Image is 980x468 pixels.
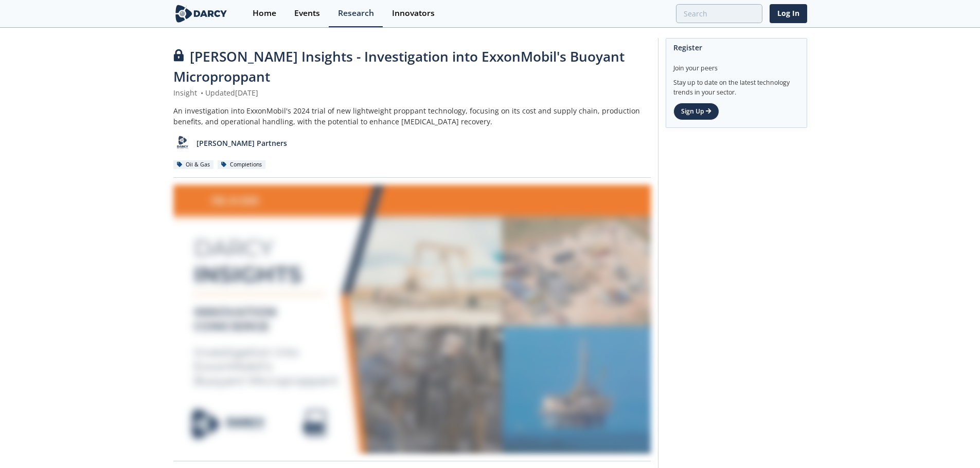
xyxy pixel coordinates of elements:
div: Innovators [392,9,435,17]
div: Oil & Gas [173,160,214,170]
a: Log In [770,4,807,23]
p: [PERSON_NAME] Partners [197,138,287,148]
div: Register [673,39,799,57]
input: Advanced Search [676,4,762,23]
a: Sign Up [673,103,719,120]
div: An investigation into ExxonMobil's 2024 trial of new lightweight proppant technology, focusing on... [173,105,651,127]
span: [PERSON_NAME] Insights - Investigation into ExxonMobil's Buoyant Microproppant [173,47,625,86]
img: logo-wide.svg [173,5,229,23]
div: Research [338,9,374,17]
div: Stay up to date on the latest technology trends in your sector. [673,73,799,97]
span: • [199,88,205,98]
div: Home [253,9,276,17]
div: Join your peers [673,57,799,73]
iframe: chat widget [937,427,970,458]
div: Events [294,9,320,17]
div: Insight Updated [DATE] [173,87,651,98]
div: Completions [218,160,266,170]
